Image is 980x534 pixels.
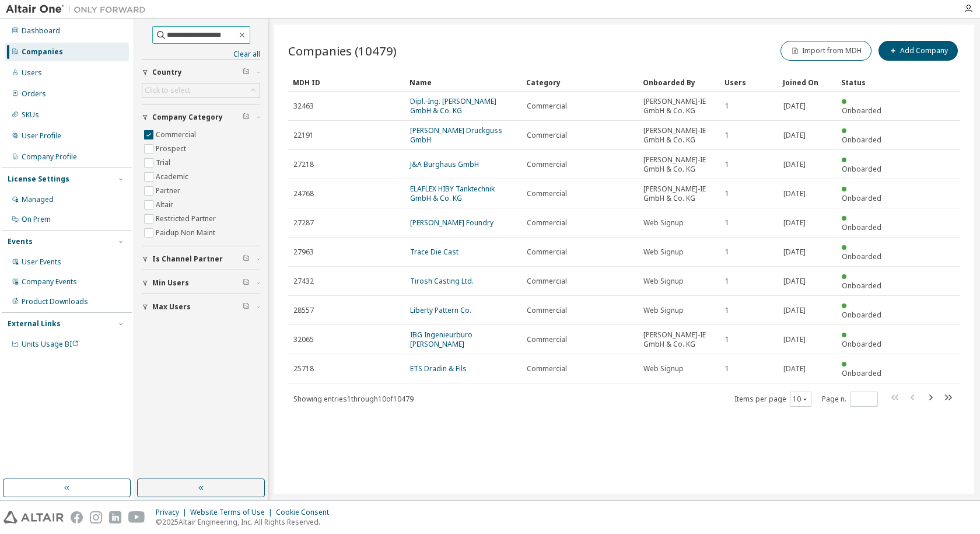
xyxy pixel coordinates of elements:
[783,131,806,140] span: [DATE]
[152,278,189,288] span: Min Users
[293,131,314,140] span: 22191
[293,73,400,92] div: MDH ID
[643,73,715,92] div: Onboarded By
[3,511,64,523] img: altair_logo.svg
[842,106,881,116] span: Onboarded
[725,218,729,228] span: 1
[527,160,567,169] span: Commercial
[22,195,54,204] div: Managed
[527,189,567,198] span: Commercial
[725,277,729,286] span: 1
[22,339,79,349] span: Units Usage BI
[22,257,61,267] div: User Events
[293,189,314,198] span: 24768
[842,339,881,349] span: Onboarded
[8,174,69,184] div: License Settings
[780,41,871,61] button: Import from MDH
[71,511,83,523] img: facebook.svg
[410,218,494,228] a: [PERSON_NAME] Foundry
[725,102,729,111] span: 1
[243,68,250,77] span: Clear filter
[842,368,881,378] span: Onboarded
[527,247,567,257] span: Commercial
[22,131,61,141] div: User Profile
[878,41,958,61] button: Add Company
[293,364,314,374] span: 25718
[527,218,567,228] span: Commercial
[410,247,459,257] a: Trace Die Cast
[783,189,806,198] span: [DATE]
[243,302,250,312] span: Clear filter
[156,184,183,198] label: Partner
[293,394,414,404] span: Showing entries 1 through 10 of 10479
[410,276,474,286] a: Tirosh Casting Ltd.
[22,110,39,120] div: SKUs
[526,73,633,92] div: Category
[156,517,336,527] p: © 2025 Altair Engineering, Inc. All Rights Reserved.
[842,164,881,174] span: Onboarded
[527,131,567,140] span: Commercial
[783,247,806,257] span: [DATE]
[783,335,806,344] span: [DATE]
[8,319,61,329] div: External Links
[410,305,471,315] a: Liberty Pattern Co.
[643,364,684,374] span: Web Signup
[783,277,806,286] span: [DATE]
[152,302,191,312] span: Max Users
[22,47,63,57] div: Companies
[842,281,881,291] span: Onboarded
[276,508,336,517] div: Cookie Consent
[109,511,121,523] img: linkedin.svg
[842,252,881,261] span: Onboarded
[409,73,517,92] div: Name
[725,189,729,198] span: 1
[293,102,314,111] span: 32463
[842,193,881,203] span: Onboarded
[410,96,496,116] a: Dipl.-Ing. [PERSON_NAME] GmbH & Co. KG
[156,212,218,226] label: Restricted Partner
[293,335,314,344] span: 32065
[22,152,77,162] div: Company Profile
[156,170,191,184] label: Academic
[22,26,60,36] div: Dashboard
[243,278,250,288] span: Clear filter
[725,131,729,140] span: 1
[643,155,715,174] span: [PERSON_NAME]-IE GmbH & Co. KG
[293,306,314,315] span: 28557
[842,222,881,232] span: Onboarded
[724,73,773,92] div: Users
[527,364,567,374] span: Commercial
[156,142,188,156] label: Prospect
[643,306,684,315] span: Web Signup
[22,215,51,224] div: On Prem
[643,184,715,203] span: [PERSON_NAME]-IE GmbH & Co. KG
[410,184,495,203] a: ELAFLEX HIBY Tanktechnik GmbH & Co. KG
[22,68,42,78] div: Users
[841,73,890,92] div: Status
[643,218,684,228] span: Web Signup
[293,247,314,257] span: 27963
[142,83,260,97] div: Click to select
[152,113,223,122] span: Company Category
[22,297,88,306] div: Product Downloads
[643,126,715,145] span: [PERSON_NAME]-IE GmbH & Co. KG
[293,160,314,169] span: 27218
[783,160,806,169] span: [DATE]
[156,128,198,142] label: Commercial
[156,508,190,517] div: Privacy
[8,237,33,246] div: Events
[725,306,729,315] span: 1
[734,392,811,407] span: Items per page
[90,511,102,523] img: instagram.svg
[142,60,260,85] button: Country
[128,511,145,523] img: youtube.svg
[410,364,467,374] a: ETS Dradin & Fils
[725,160,729,169] span: 1
[643,97,715,116] span: [PERSON_NAME]-IE GmbH & Co. KG
[145,86,190,95] div: Click to select
[156,198,176,212] label: Altair
[527,277,567,286] span: Commercial
[156,156,173,170] label: Trial
[142,50,260,59] a: Clear all
[725,335,729,344] span: 1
